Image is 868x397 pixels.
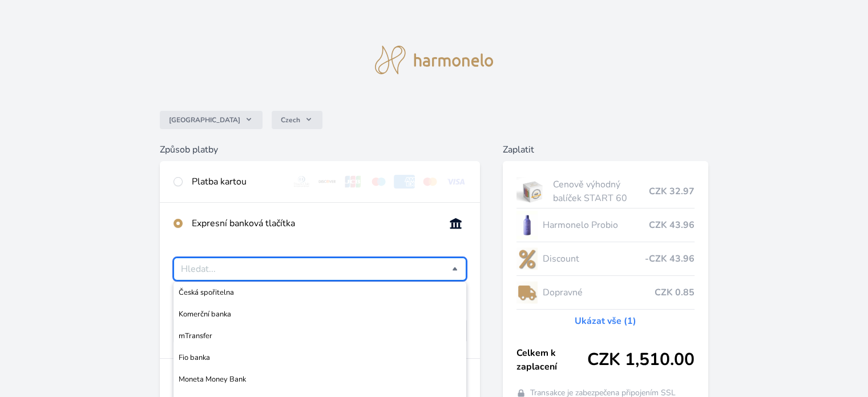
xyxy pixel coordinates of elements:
[516,278,538,307] img: delivery-lo.png
[179,352,461,363] span: Fio banka
[445,216,466,230] img: onlineBanking_CZ.svg
[655,286,695,299] span: CZK 0.85
[192,216,435,230] div: Expresní banková tlačítka
[575,314,636,328] a: Ukázat vše (1)
[173,258,466,280] div: Vyberte svou banku
[281,115,300,125] span: Czech
[516,244,538,273] img: discount-lo.png
[368,175,389,189] img: maestro.svg
[542,286,654,299] span: Dopravné
[179,330,461,342] span: mTransfer
[272,111,322,129] button: Czech
[342,175,364,189] img: jcb.svg
[394,175,415,189] img: amex.svg
[587,350,695,370] span: CZK 1,510.00
[179,287,461,298] span: Česká spořitelna
[542,218,648,232] span: Harmonelo Probio
[553,178,648,205] span: Cenově výhodný balíček START 60
[649,218,695,232] span: CZK 43.96
[516,177,549,206] img: start.jpg
[503,143,708,157] h6: Zaplatit
[179,374,461,385] span: Moneta Money Bank
[179,308,461,320] span: Komerční banka
[181,262,451,276] input: Česká spořitelnaKomerční bankamTransferFio bankaMoneta Money BankRaiffeisenbank ePlatby
[291,175,312,189] img: diners.svg
[169,115,240,125] span: [GEOGRAPHIC_DATA]
[516,211,538,239] img: CLEAN_PROBIO_se_stinem_x-lo.jpg
[317,175,338,189] img: discover.svg
[160,143,479,157] h6: Způsob platby
[445,175,466,189] img: visa.svg
[649,185,695,198] span: CZK 32.97
[160,111,263,129] button: [GEOGRAPHIC_DATA]
[516,346,587,374] span: Celkem k zaplacení
[542,252,644,266] span: Discount
[192,175,282,189] div: Platba kartou
[645,252,695,266] span: -CZK 43.96
[419,175,441,189] img: mc.svg
[375,46,494,74] img: logo.svg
